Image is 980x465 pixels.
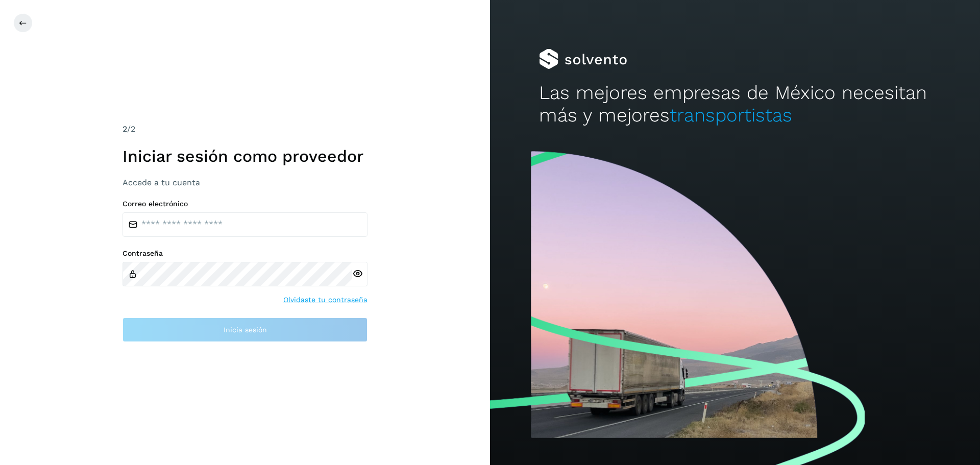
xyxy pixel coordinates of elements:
div: /2 [122,123,367,135]
h3: Accede a tu cuenta [122,178,367,187]
button: Inicia sesión [122,317,367,342]
span: 2 [122,124,127,134]
a: Olvidaste tu contraseña [283,295,367,305]
h2: Las mejores empresas de México necesitan más y mejores [539,82,931,127]
label: Correo electrónico [122,200,367,208]
h1: Iniciar sesión como proveedor [122,146,367,166]
span: Inicia sesión [224,326,267,333]
span: transportistas [670,104,792,126]
label: Contraseña [122,249,367,258]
